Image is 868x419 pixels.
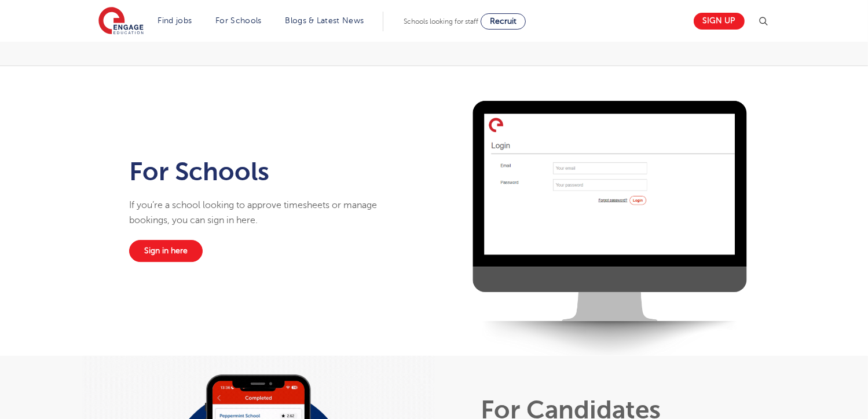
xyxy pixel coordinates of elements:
[481,13,526,30] a: Recruit
[694,13,745,30] a: Sign up
[490,17,517,25] span: Recruit
[285,16,364,25] a: Blogs & Latest News
[404,17,478,25] span: Schools looking for staff
[129,198,387,228] p: If you’re a school looking to approve timesheets or manage bookings, you can sign in here.
[215,16,261,25] a: For Schools
[129,240,203,262] a: Sign in here
[98,7,144,36] img: Engage Education
[158,16,192,25] a: Find jobs
[129,157,387,186] h1: For Schools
